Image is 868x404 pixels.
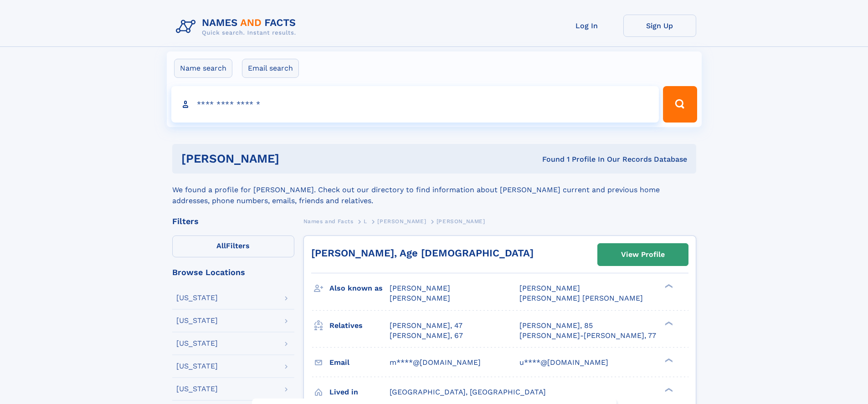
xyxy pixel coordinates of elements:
a: L [364,215,367,227]
div: Filters [172,217,294,225]
div: [US_STATE] [176,317,218,324]
span: [GEOGRAPHIC_DATA], [GEOGRAPHIC_DATA] [390,388,546,396]
span: [PERSON_NAME] [390,294,450,302]
a: [PERSON_NAME], Age [DEMOGRAPHIC_DATA] [311,247,534,259]
a: View Profile [598,244,688,266]
div: ❯ [663,283,673,289]
img: Logo Names and Facts [172,15,303,39]
a: [PERSON_NAME], 85 [519,321,593,331]
a: Sign Up [623,15,696,37]
div: [US_STATE] [176,340,218,347]
div: [US_STATE] [176,294,218,302]
span: [PERSON_NAME] [437,218,485,225]
button: Search Button [663,86,697,123]
span: L [364,218,367,225]
h3: Email [329,355,390,370]
div: [US_STATE] [176,363,218,370]
label: Name search [174,59,232,78]
span: [PERSON_NAME] [PERSON_NAME] [519,294,643,302]
h1: [PERSON_NAME] [181,153,411,164]
div: View Profile [621,244,665,265]
div: Browse Locations [172,268,294,276]
div: We found a profile for [PERSON_NAME]. Check out our directory to find information about [PERSON_N... [172,174,696,206]
input: search input [171,86,659,123]
label: Email search [242,59,299,78]
div: ❯ [663,387,673,393]
span: [PERSON_NAME] [377,218,426,225]
a: Names and Facts [303,215,354,227]
a: Log In [550,15,623,37]
div: ❯ [663,320,673,326]
a: [PERSON_NAME] [377,215,426,227]
a: [PERSON_NAME]-[PERSON_NAME], 77 [519,331,656,341]
div: ❯ [663,357,673,363]
div: Found 1 Profile In Our Records Database [411,154,687,164]
span: [PERSON_NAME] [519,284,580,292]
div: [US_STATE] [176,385,218,393]
a: [PERSON_NAME], 47 [390,321,462,331]
span: All [216,241,226,250]
h3: Relatives [329,318,390,333]
h3: Lived in [329,384,390,400]
h3: Also known as [329,281,390,296]
a: [PERSON_NAME], 67 [390,331,463,341]
span: [PERSON_NAME] [390,284,450,292]
label: Filters [172,235,294,257]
